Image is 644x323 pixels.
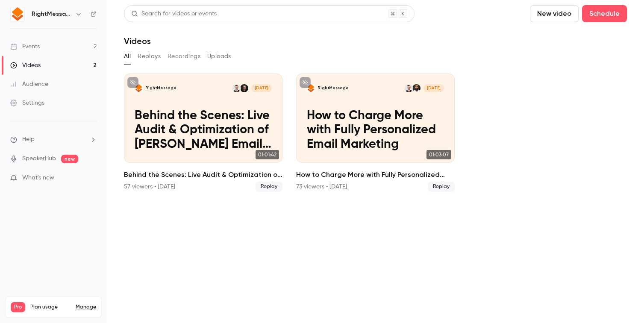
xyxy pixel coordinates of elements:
span: Pro [11,302,25,312]
iframe: Noticeable Trigger [86,174,97,182]
section: Videos [124,5,627,318]
button: Schedule [582,5,627,22]
span: 01:01:42 [256,150,279,159]
span: Replay [256,182,282,192]
button: unpublished [127,77,138,88]
a: Manage [76,304,96,311]
h6: RightMessage [32,10,72,18]
span: Replay [428,182,455,192]
img: Nabeel Azeez [412,84,421,92]
span: Help [22,135,35,144]
li: help-dropdown-opener [10,135,97,144]
button: All [124,50,131,63]
p: RightMessage [145,85,176,91]
div: 57 viewers • [DATE] [124,182,175,191]
h2: How to Charge More with Fully Personalized Email Marketing [296,170,455,180]
img: Jason Resnick [240,84,248,92]
button: Uploads [207,50,231,63]
span: [DATE] [423,84,444,92]
div: 73 viewers • [DATE] [296,182,347,191]
img: How to Charge More with Fully Personalized Email Marketing [307,84,315,92]
p: How to Charge More with Fully Personalized Email Marketing [307,109,444,152]
div: Search for videos or events [131,9,217,18]
div: Settings [10,99,44,107]
p: RightMessage [318,85,349,91]
a: Behind the Scenes: Live Audit & Optimization of Jason Resnick's Email PersonalizationRightMessage... [124,73,282,192]
div: Videos [10,61,41,70]
span: [DATE] [251,84,272,92]
h1: Videos [124,36,151,46]
div: Events [10,42,40,51]
span: 01:03:07 [426,150,451,159]
a: How to Charge More with Fully Personalized Email Marketing RightMessageNabeel AzeezBrennan Dunn[D... [296,73,455,192]
span: new [61,155,78,163]
img: Brennan Dunn [232,84,241,92]
li: How to Charge More with Fully Personalized Email Marketing [296,73,455,192]
button: New video [530,5,579,22]
button: unpublished [300,77,311,88]
h2: Behind the Scenes: Live Audit & Optimization of [PERSON_NAME] Email Personalization [124,170,282,180]
button: Replays [138,50,161,63]
span: What's new [22,173,54,182]
li: Behind the Scenes: Live Audit & Optimization of Jason Resnick's Email Personalization [124,73,282,192]
button: Recordings [168,50,200,63]
img: Brennan Dunn [405,84,413,92]
span: Plan usage [30,304,71,311]
a: SpeakerHub [22,154,56,163]
ul: Videos [124,73,627,192]
div: Audience [10,80,48,88]
img: RightMessage [11,7,24,21]
p: Behind the Scenes: Live Audit & Optimization of [PERSON_NAME] Email Personalization [135,109,272,152]
img: Behind the Scenes: Live Audit & Optimization of Jason Resnick's Email Personalization [135,84,143,92]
